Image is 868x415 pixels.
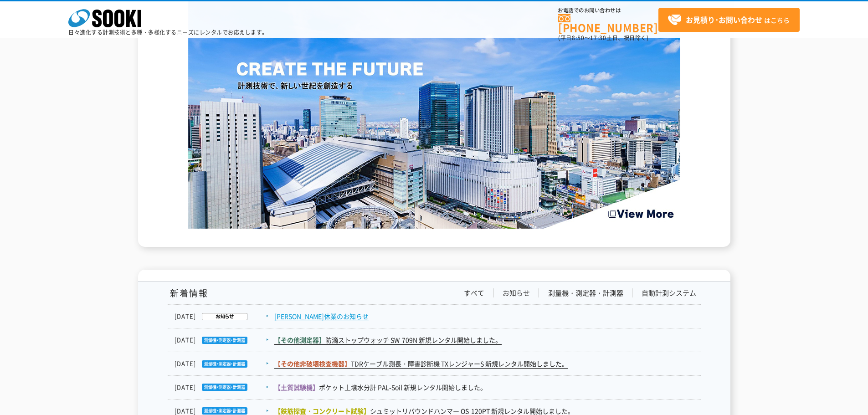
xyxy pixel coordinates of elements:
img: 測量機・測定器・計測器 [196,360,247,368]
span: はこちら [668,13,790,27]
p: 日々進化する計測技術と多種・多様化するニーズにレンタルでお応えします。 [68,30,268,35]
strong: お見積り･お問い合わせ [686,14,762,25]
span: お電話でのお問い合わせは [558,8,658,13]
a: お見積り･お問い合わせはこちら [658,8,800,32]
a: 【土質試験機】ポケット土壌水分計 PAL-Soil 新規レンタル開始しました。 [274,383,487,392]
dt: [DATE] [175,359,273,369]
img: 測量機・測定器・計測器 [196,407,247,415]
span: 【土質試験機】 [274,383,319,392]
dt: [DATE] [175,383,273,392]
a: 測量機・測定器・計測器 [548,288,623,298]
a: すべて [464,288,484,298]
span: 【その他測定器】 [274,335,325,344]
a: 【その他非破壊検査機器】TDRケーブル測長・障害診断機 TXレンジャーS 新規レンタル開始しました。 [274,359,568,369]
a: [PERSON_NAME]休業のお知らせ [274,312,369,321]
img: 測量機・測定器・計測器 [196,384,247,391]
span: 8:50 [572,34,585,42]
a: Create the Future [188,219,680,228]
span: 【その他非破壊検査機器】 [274,359,351,368]
dt: [DATE] [175,335,273,345]
span: 17:30 [590,34,606,42]
dt: [DATE] [175,312,273,321]
a: お知らせ [503,288,530,298]
a: 自動計測システム [642,288,696,298]
a: 【その他測定器】防滴ストップウォッチ SW-709N 新規レンタル開始しました。 [274,335,502,345]
img: お知らせ [196,313,247,320]
span: (平日 ～ 土日、祝日除く) [558,34,648,42]
h1: 新着情報 [168,288,208,298]
a: [PHONE_NUMBER] [558,14,658,33]
img: 測量機・測定器・計測器 [196,337,247,344]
